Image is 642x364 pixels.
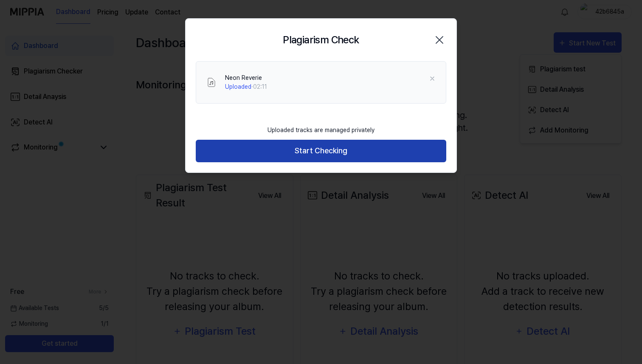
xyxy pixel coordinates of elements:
div: Uploaded tracks are managed privately [262,121,380,140]
div: Neon Reverie [225,73,267,82]
button: Start Checking [196,140,446,162]
span: Uploaded [225,83,251,90]
h2: Plagiarism Check [283,32,359,48]
div: · 02:11 [225,82,267,91]
img: File Select [206,77,217,87]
